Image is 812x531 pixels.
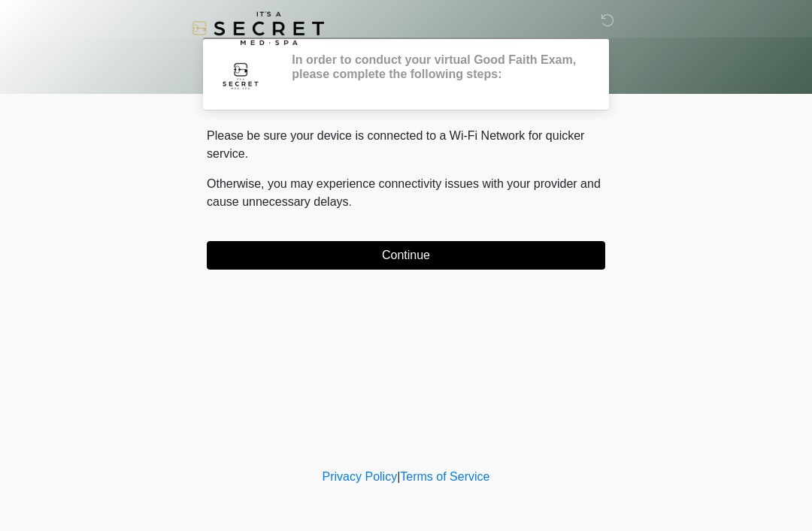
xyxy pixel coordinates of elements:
button: Continue [207,241,605,270]
a: | [397,470,400,483]
span: . [349,195,352,208]
p: Please be sure your device is connected to a Wi-Fi Network for quicker service. [207,127,605,163]
img: It's A Secret Med Spa Logo [192,11,324,45]
a: Privacy Policy [323,470,398,483]
a: Terms of Service [400,470,489,483]
img: Agent Avatar [218,53,263,98]
p: Otherwise, you may experience connectivity issues with your provider and cause unnecessary delays [207,175,605,211]
h2: In order to conduct your virtual Good Faith Exam, please complete the following steps: [292,53,583,81]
